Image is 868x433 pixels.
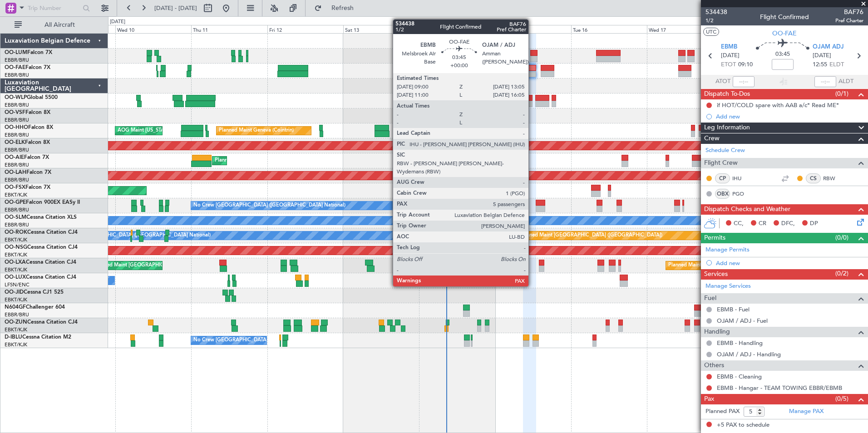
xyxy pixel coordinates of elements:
span: OO-VSF [5,110,25,115]
span: N604GF [5,305,26,310]
a: OJAM / ADJ - Handling [717,350,781,358]
span: Services [704,269,728,280]
div: CS [806,173,821,183]
span: CR [759,219,766,228]
div: Tue 16 [571,25,647,33]
span: OO-FSX [5,185,25,190]
span: Pax [704,394,714,404]
div: Sat 13 [343,25,419,33]
span: Leg Information [704,123,750,133]
span: [DATE] [813,51,831,60]
div: AOG Maint [US_STATE] ([GEOGRAPHIC_DATA]) [118,124,227,138]
a: OO-WLPGlobal 5500 [5,95,58,100]
span: OO-FAE [772,29,797,38]
span: +5 PAX to schedule [717,421,769,430]
a: EBBR/BRU [5,117,29,123]
div: Sun 14 [419,25,495,33]
a: OO-LXACessna Citation CJ4 [5,260,76,265]
span: Pref Charter [835,17,863,25]
span: DP [810,219,818,228]
div: Planned Maint Geneva (Cointrin) [219,124,294,138]
a: EBKT/KJK [5,236,27,243]
span: OO-ELK [5,140,25,145]
input: Trip Number [28,1,80,15]
div: No Crew [GEOGRAPHIC_DATA] ([GEOGRAPHIC_DATA] National) [193,334,345,347]
a: LFSN/ENC [5,281,30,288]
div: Add new [716,259,863,267]
span: OO-FAE [5,65,25,70]
label: Planned PAX [705,407,740,416]
a: OO-VSFFalcon 8X [5,110,50,115]
a: EBBR/BRU [5,132,29,138]
span: (0/0) [835,233,848,242]
span: Refresh [324,5,362,11]
span: (0/1) [835,89,848,98]
a: IHU [732,174,753,182]
span: 1/2 [705,17,727,25]
span: Permits [704,233,725,243]
span: BAF76 [835,7,863,17]
a: EBBR/BRU [5,311,29,318]
span: 12:55 [813,60,827,69]
span: EBMB [721,43,737,52]
input: --:-- [733,76,755,87]
button: UTC [703,28,719,36]
span: OO-HHO [5,125,28,130]
span: OO-LUX [5,275,26,280]
div: Planned Maint [GEOGRAPHIC_DATA] ([GEOGRAPHIC_DATA]) [215,154,358,167]
a: EBKT/KJK [5,296,27,303]
span: ETOT [721,60,736,69]
a: OO-ZUNCessna Citation CJ4 [5,320,78,325]
div: OBX [715,189,730,199]
a: OO-LUXCessna Citation CJ4 [5,275,76,280]
a: EBBR/BRU [5,57,29,64]
a: Manage Services [705,282,751,291]
div: Flight Confirmed [760,12,809,22]
span: OO-SLM [5,215,26,220]
a: EBKT/KJK [5,251,27,258]
a: PGO [732,190,753,198]
span: 534438 [705,7,727,17]
div: Add new [716,113,863,120]
a: OO-ELKFalcon 8X [5,140,50,145]
div: Planned Maint [GEOGRAPHIC_DATA] ([GEOGRAPHIC_DATA]) [519,229,662,242]
a: EBKT/KJK [5,341,27,348]
a: EBMB - Fuel [717,305,750,313]
a: EBKT/KJK [5,326,27,333]
a: Manage PAX [789,407,824,416]
a: EBMB - Cleaning [717,373,762,380]
a: OJAM / ADJ - Fuel [717,317,768,325]
a: OO-AIEFalcon 7X [5,155,49,160]
a: RBW [823,174,843,182]
a: D-IBLUCessna Citation M2 [5,335,71,340]
span: OO-LXA [5,260,26,265]
span: OJAM ADJ [813,43,844,52]
span: OO-ROK [5,230,27,235]
span: OO-JID [5,290,24,295]
button: All Aircraft [10,18,99,32]
a: OO-LAHFalcon 7X [5,170,51,175]
span: OO-GPE [5,200,26,205]
span: (0/2) [835,269,848,278]
span: D-IBLU [5,335,22,340]
a: OO-GPEFalcon 900EX EASy II [5,200,80,205]
div: Wed 10 [115,25,191,33]
div: CP [715,173,730,183]
span: Handling [704,327,730,337]
a: OO-NSGCessna Citation CJ4 [5,245,78,250]
span: 03:45 [775,50,790,59]
a: Schedule Crew [705,146,745,155]
a: OO-FSXFalcon 7X [5,185,50,190]
a: OO-LUMFalcon 7X [5,50,52,55]
a: OO-FAEFalcon 7X [5,65,50,70]
span: Dispatch To-Dos [704,89,750,99]
a: N604GFChallenger 604 [5,305,65,310]
a: EBBR/BRU [5,177,29,183]
span: Others [704,360,724,371]
span: (0/5) [835,394,848,403]
button: Refresh [310,1,365,15]
span: CC, [734,219,744,228]
a: EBBR/BRU [5,147,29,153]
span: ATOT [715,77,730,86]
span: [DATE] - [DATE] [154,4,197,12]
